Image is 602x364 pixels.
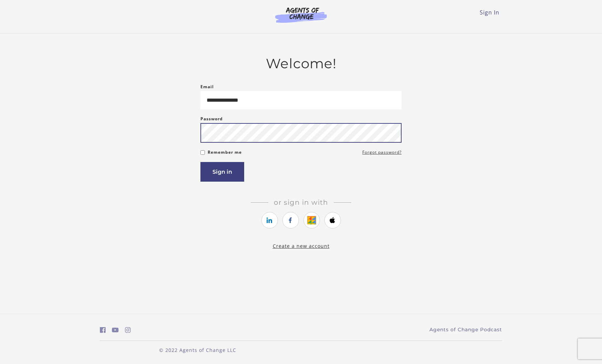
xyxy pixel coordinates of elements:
[362,148,402,156] a: Forgot password?
[200,55,402,72] h2: Welcome!
[282,212,299,229] a: https://courses.thinkific.com/users/auth/facebook?ss%5Breferral%5D=&ss%5Buser_return_to%5D=&ss%5B...
[324,212,341,229] a: https://courses.thinkific.com/users/auth/apple?ss%5Breferral%5D=&ss%5Buser_return_to%5D=&ss%5Bvis...
[200,83,214,91] label: Email
[100,327,106,333] i: https://www.facebook.com/groups/aswbtestprep (Open in a new window)
[125,327,131,333] i: https://www.instagram.com/agentsofchangeprep/ (Open in a new window)
[429,326,502,333] a: Agents of Change Podcast
[200,115,223,123] label: Password
[100,346,295,354] p: © 2022 Agents of Change LLC
[208,148,242,156] label: Remember me
[480,9,499,16] a: Sign In
[268,7,334,23] img: Agents of Change Logo
[125,325,131,335] a: https://www.instagram.com/agentsofchangeprep/ (Open in a new window)
[100,325,106,335] a: https://www.facebook.com/groups/aswbtestprep (Open in a new window)
[273,243,330,249] a: Create a new account
[261,212,278,229] a: https://courses.thinkific.com/users/auth/linkedin?ss%5Breferral%5D=&ss%5Buser_return_to%5D=&ss%5B...
[303,212,320,229] a: https://courses.thinkific.com/users/auth/google?ss%5Breferral%5D=&ss%5Buser_return_to%5D=&ss%5Bvi...
[200,162,244,182] button: Sign in
[112,327,119,333] i: https://www.youtube.com/c/AgentsofChangeTestPrepbyMeaganMitchell (Open in a new window)
[112,325,119,335] a: https://www.youtube.com/c/AgentsofChangeTestPrepbyMeaganMitchell (Open in a new window)
[200,162,206,361] label: If you are a human, ignore this field
[268,198,334,206] span: Or sign in with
